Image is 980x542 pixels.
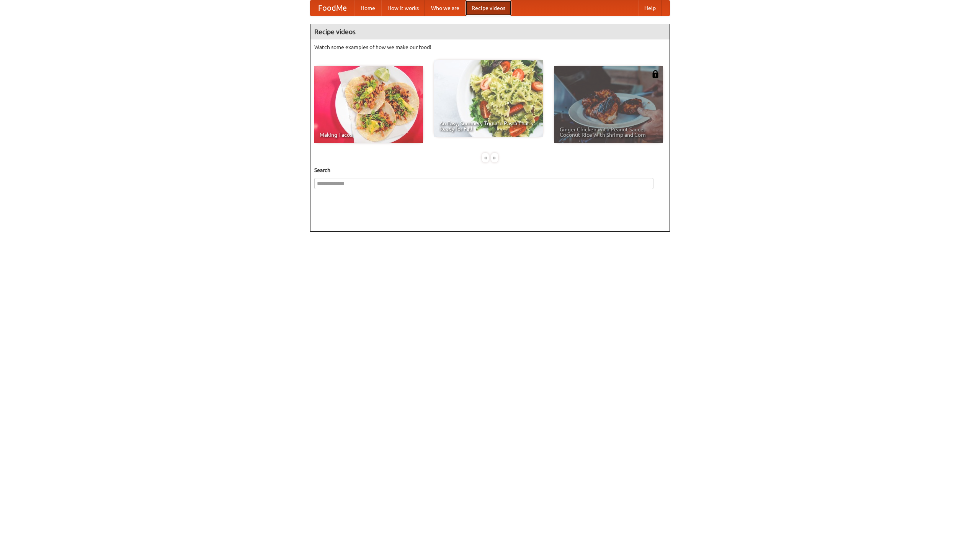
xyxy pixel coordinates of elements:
div: » [491,153,498,162]
a: Recipe videos [465,0,511,16]
div: « [482,153,489,162]
a: Help [638,0,662,16]
h5: Search [314,166,666,174]
span: Making Tacos [320,132,418,138]
p: Watch some examples of how we make our food! [314,43,666,51]
a: How it works [381,0,425,16]
a: Home [354,0,381,16]
a: Who we are [425,0,465,16]
a: An Easy, Summery Tomato Pasta That's Ready for Fall [434,60,543,137]
a: Making Tacos [314,66,423,143]
span: An Easy, Summery Tomato Pasta That's Ready for Fall [439,121,537,131]
h4: Recipe videos [310,24,670,39]
img: 483408.png [652,70,659,78]
a: FoodMe [310,0,354,16]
